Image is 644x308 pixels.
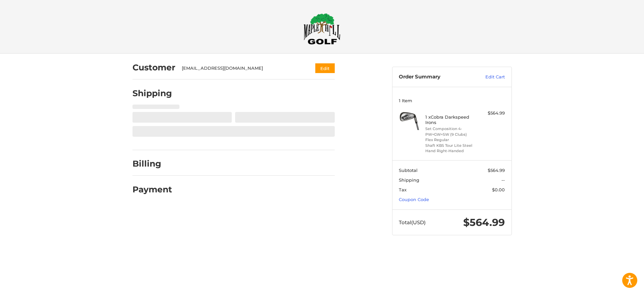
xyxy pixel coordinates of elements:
li: Shaft KBS Tour Lite Steel [425,143,477,148]
span: Total (USD) [399,219,426,226]
span: $564.99 [463,216,505,229]
div: [EMAIL_ADDRESS][DOMAIN_NAME] [182,65,302,72]
a: Coupon Code [399,197,429,202]
h3: Order Summary [399,74,471,80]
a: Edit Cart [471,74,505,80]
span: Subtotal [399,168,418,173]
span: $564.99 [488,168,505,173]
img: Maple Hill Golf [304,13,340,45]
div: $564.99 [478,110,505,117]
h2: Billing [132,159,172,169]
span: -- [501,177,505,183]
h4: 1 x Cobra Darkspeed Irons [425,114,477,125]
span: Tax [399,187,407,192]
h2: Customer [132,62,175,73]
li: Hand Right-Handed [425,148,477,154]
li: Flex Regular [425,137,477,143]
button: Edit [315,63,335,73]
li: Set Composition 4-PW+GW+SW (9 Clubs) [425,126,477,137]
h3: 1 Item [399,98,505,103]
h2: Payment [132,184,172,195]
span: Shipping [399,177,419,183]
span: $0.00 [492,187,505,192]
h2: Shipping [132,88,172,99]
